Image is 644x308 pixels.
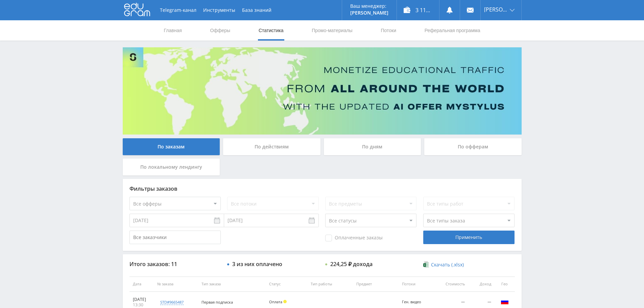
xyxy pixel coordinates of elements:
a: Офферы [210,20,231,41]
input: Все заказчики [129,231,221,244]
div: Фильтры заказов [129,186,515,192]
a: Реферальная программа [424,20,481,41]
p: Ваш менеджер: [350,3,388,9]
span: [PERSON_NAME] [484,7,508,12]
div: По заказам [123,138,220,155]
div: По дням [324,138,421,155]
div: Применить [423,231,515,244]
div: По локальному лендингу [123,159,220,175]
p: [PERSON_NAME] [350,10,388,16]
div: По действиям [223,138,320,155]
a: Потоки [380,20,397,41]
div: По офферам [424,138,522,155]
span: Оплаченные заказы [325,235,383,241]
a: Статистика [258,20,284,41]
a: Промо-материалы [311,20,353,41]
img: Banner [123,47,522,135]
a: Главная [163,20,183,41]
